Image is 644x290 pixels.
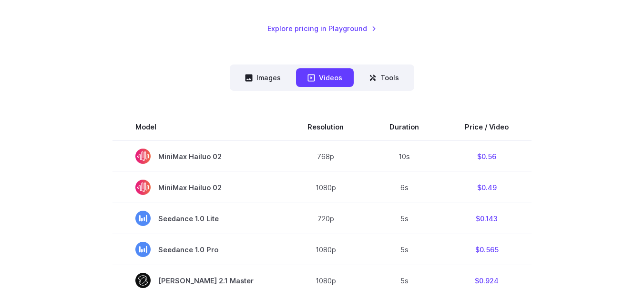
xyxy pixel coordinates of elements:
[267,23,377,34] a: Explore pricing in Playground
[442,234,532,265] td: $0.565
[442,172,532,203] td: $0.49
[442,203,532,234] td: $0.143
[367,234,442,265] td: 5s
[442,114,532,140] th: Price / Video
[367,114,442,140] th: Duration
[234,68,292,87] button: Images
[285,234,367,265] td: 1080p
[367,203,442,234] td: 5s
[367,172,442,203] td: 6s
[285,203,367,234] td: 720p
[367,140,442,172] td: 10s
[285,172,367,203] td: 1080p
[442,140,532,172] td: $0.56
[135,273,262,288] span: [PERSON_NAME] 2.1 Master
[285,140,367,172] td: 768p
[135,149,262,164] span: MiniMax Hailuo 02
[135,180,262,195] span: MiniMax Hailuo 02
[285,114,367,140] th: Resolution
[135,242,262,257] span: Seedance 1.0 Pro
[358,68,410,87] button: Tools
[135,211,262,226] span: Seedance 1.0 Lite
[112,114,285,140] th: Model
[296,68,354,87] button: Videos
